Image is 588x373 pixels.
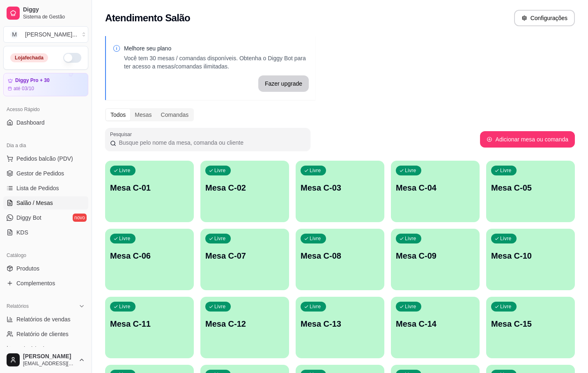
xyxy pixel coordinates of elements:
label: Pesquisar [110,131,135,138]
button: LivreMesa C-02 [200,161,289,222]
button: LivreMesa C-15 [486,297,575,358]
span: Produtos [16,264,39,273]
div: Dia a dia [3,139,88,152]
a: Relatórios de vendas [3,313,88,326]
button: [PERSON_NAME][EMAIL_ADDRESS][DOMAIN_NAME] [3,350,88,370]
button: LivreMesa C-01 [105,161,194,222]
div: Loja fechada [10,53,48,62]
p: Livre [405,303,416,310]
p: Livre [310,303,321,310]
p: Mesa C-07 [205,250,284,262]
button: Configurações [514,10,575,26]
p: Livre [500,167,512,174]
button: LivreMesa C-04 [391,161,480,222]
p: Mesa C-04 [396,182,475,193]
div: Mesas [130,109,156,121]
p: Mesa C-13 [301,318,379,330]
p: Mesa C-15 [491,318,570,330]
p: Você tem 30 mesas / comandas disponíveis. Obtenha o Diggy Bot para ter acesso a mesas/comandas il... [124,54,309,71]
p: Mesa C-08 [301,250,379,262]
article: Diggy Pro + 30 [15,77,50,84]
button: LivreMesa C-12 [200,297,289,358]
p: Livre [119,235,131,242]
a: Lista de Pedidos [3,182,88,195]
span: Sistema de Gestão [23,14,85,20]
button: LivreMesa C-10 [486,229,575,290]
p: Mesa C-03 [301,182,379,193]
a: Salão / Mesas [3,196,88,209]
p: Livre [405,167,416,174]
article: até 03/10 [14,85,34,92]
a: Diggy Pro + 30até 03/10 [3,73,88,96]
span: Diggy Bot [16,214,41,222]
button: LivreMesa C-05 [486,161,575,222]
span: Complementos [16,279,55,287]
a: Produtos [3,262,88,275]
div: Comandas [156,109,193,121]
span: Diggy [23,6,85,14]
span: KDS [16,228,28,237]
a: KDS [3,226,88,239]
button: LivreMesa C-14 [391,297,480,358]
span: Salão / Mesas [16,199,53,207]
input: Pesquisar [116,139,305,147]
p: Livre [214,167,226,174]
p: Mesa C-01 [110,182,189,193]
p: Mesa C-09 [396,250,475,262]
p: Livre [310,167,321,174]
p: Livre [405,235,416,242]
p: Mesa C-12 [205,318,284,330]
div: Todos [106,109,130,121]
button: LivreMesa C-08 [296,229,384,290]
p: Livre [500,235,512,242]
span: Dashboard [16,118,45,127]
p: Mesa C-11 [110,318,189,330]
div: Acesso Rápido [3,103,88,116]
a: Relatório de clientes [3,328,88,341]
button: Select a team [3,26,88,43]
span: Relatórios [7,303,29,309]
button: LivreMesa C-06 [105,229,194,290]
p: Mesa C-14 [396,318,475,330]
h2: Atendimento Salão [105,11,190,25]
span: Lista de Pedidos [16,184,59,192]
button: LivreMesa C-03 [296,161,384,222]
span: M [10,30,18,39]
a: Relatório de mesas [3,342,88,355]
span: Pedidos balcão (PDV) [16,155,73,163]
p: Mesa C-10 [491,250,570,262]
span: Gestor de Pedidos [16,169,64,177]
button: LivreMesa C-07 [200,229,289,290]
p: Livre [214,303,226,310]
p: Livre [310,235,321,242]
button: Pedidos balcão (PDV) [3,152,88,165]
p: Mesa C-06 [110,250,189,262]
span: [EMAIL_ADDRESS][DOMAIN_NAME] [23,360,75,367]
span: Relatório de mesas [16,345,66,353]
p: Mesa C-02 [205,182,284,193]
p: Melhore seu plano [124,44,309,52]
span: [PERSON_NAME] [23,353,75,360]
button: LivreMesa C-11 [105,297,194,358]
button: Adicionar mesa ou comanda [480,131,575,148]
p: Mesa C-05 [491,182,570,193]
a: Gestor de Pedidos [3,167,88,180]
p: Livre [119,303,131,310]
p: Livre [119,167,131,174]
button: LivreMesa C-09 [391,229,480,290]
span: Relatório de clientes [16,330,69,338]
div: [PERSON_NAME] ... [25,30,77,39]
a: Dashboard [3,116,88,129]
span: Relatórios de vendas [16,315,71,323]
p: Livre [500,303,512,310]
p: Livre [214,235,226,242]
button: LivreMesa C-13 [296,297,384,358]
a: DiggySistema de Gestão [3,3,88,23]
a: Complementos [3,277,88,290]
a: Diggy Botnovo [3,211,88,224]
button: Fazer upgrade [258,75,309,92]
button: Alterar Status [63,53,81,63]
div: Catálogo [3,249,88,262]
